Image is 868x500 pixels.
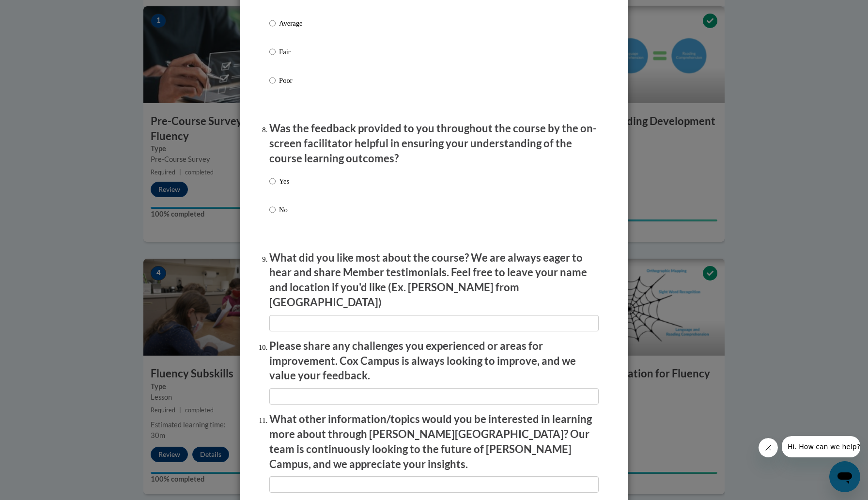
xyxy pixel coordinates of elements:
[269,47,276,57] input: Fair
[269,121,599,166] p: Was the feedback provided to you throughout the course by the on-screen facilitator helpful in en...
[279,75,306,86] p: Poor
[279,47,306,57] p: Fair
[279,204,289,215] p: No
[269,204,276,215] input: No
[782,436,860,457] iframe: Message from company
[279,176,289,187] p: Yes
[269,176,276,187] input: Yes
[759,438,778,457] iframe: Close message
[269,250,599,310] p: What did you like most about the course? We are always eager to hear and share Member testimonial...
[269,339,599,383] p: Please share any challenges you experienced or areas for improvement. Cox Campus is always lookin...
[279,18,306,29] p: Average
[269,18,276,29] input: Average
[269,75,276,86] input: Poor
[269,412,599,471] p: What other information/topics would you be interested in learning more about through [PERSON_NAME...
